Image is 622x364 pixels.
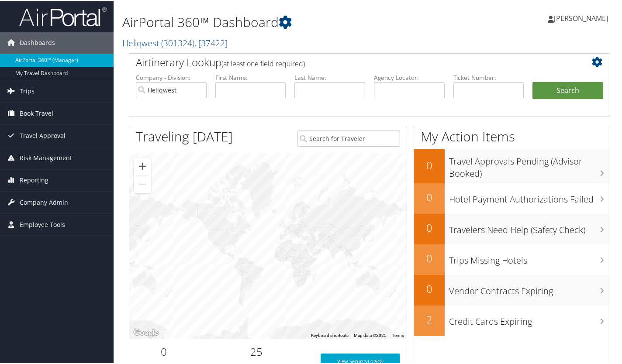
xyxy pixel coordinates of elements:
[548,4,617,31] a: [PERSON_NAME]
[449,310,610,327] h3: Credit Cards Expiring
[449,219,610,235] h3: Travelers Need Help (Safety Check)
[20,168,48,190] span: Reporting
[20,102,53,124] span: Book Travel
[414,250,445,265] h2: 0
[449,188,610,205] h3: Hotel Payment Authorizations Failed
[20,79,35,101] span: Trips
[414,189,445,204] h2: 0
[131,326,160,338] img: Google
[414,244,610,274] a: 0Trips Missing Hotels
[453,72,524,81] label: Ticket Number:
[134,175,151,192] button: Zoom out
[414,127,610,145] h1: My Action Items
[449,280,610,296] h3: Vendor Contracts Expiring
[131,326,160,338] a: Open this area in Google Maps (opens a new window)
[297,130,400,146] input: Search for Traveler
[122,36,228,48] a: Heliqwest
[354,332,387,337] span: Map data ©2025
[19,6,107,26] img: airportal-logo.png
[136,54,563,69] h2: Airtinerary Lookup
[414,281,445,295] h2: 0
[414,157,445,172] h2: 0
[20,213,65,235] span: Employee Tools
[374,72,445,81] label: Agency Locator:
[449,249,610,266] h3: Trips Missing Hotels
[414,213,610,244] a: 0Travelers Need Help (Safety Check)
[161,36,194,48] span: ( 301324 )
[221,58,305,68] span: (at least one field required)
[414,305,610,335] a: 2Credit Cards Expiring
[136,127,233,145] h1: Traveling [DATE]
[136,343,192,358] h2: 0
[532,81,603,99] button: Search
[414,148,610,182] a: 0Travel Approvals Pending (Advisor Booked)
[136,72,207,81] label: Company - Division:
[449,150,610,179] h3: Travel Approvals Pending (Advisor Booked)
[205,343,308,358] h2: 25
[554,13,608,22] span: [PERSON_NAME]
[414,220,445,234] h2: 0
[20,31,55,53] span: Dashboards
[414,182,610,213] a: 0Hotel Payment Authorizations Failed
[20,146,72,168] span: Risk Management
[20,191,68,213] span: Company Admin
[392,332,404,337] a: Terms (opens in new tab)
[311,332,349,338] button: Keyboard shortcuts
[414,311,445,326] h2: 2
[20,124,66,146] span: Travel Approval
[122,12,452,31] h1: AirPortal 360™ Dashboard
[194,36,228,48] span: , [ 37422 ]
[414,274,610,305] a: 0Vendor Contracts Expiring
[134,157,151,174] button: Zoom in
[294,72,365,81] label: Last Name:
[215,72,286,81] label: First Name:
